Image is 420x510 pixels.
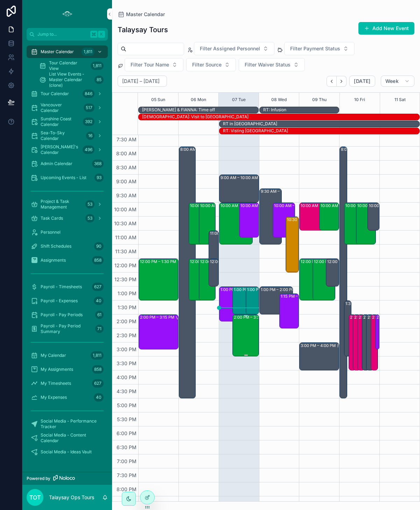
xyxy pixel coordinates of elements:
span: 5:00 PM [115,402,138,408]
a: My Assignments858 [27,363,108,376]
div: [PERSON_NAME] & FIANNA: Time off [142,107,215,113]
div: 12:00 PM – 1:30 PM [189,259,205,300]
div: 12:00 PM – 1:30 PM [199,259,215,300]
a: Assignments858 [27,254,108,267]
div: 12:00 PM – 1:30 PMVAN: TT - [PERSON_NAME] (3) [PERSON_NAME], TW:MXQH-NNZG [139,259,178,300]
button: 08 Wed [271,93,287,107]
div: 2:00 PM – 3:15 PM [376,315,379,349]
span: 1:30 PM [116,304,138,310]
span: 5:30 PM [115,416,138,422]
span: Project & Task Management [41,199,83,210]
span: 6:30 PM [115,444,138,450]
div: 10:00 AM – 11:30 AM [200,203,240,208]
div: 1:00 PM – 2:00 PM [246,287,259,314]
div: 10:00 AM – 11:15 AM [274,203,314,208]
button: 06 Mon [191,93,206,107]
div: 8:00 AM – 5:00 PM [340,147,347,398]
span: Master Calendar [41,49,74,55]
div: RT in UK [223,121,277,127]
div: 16 [86,132,94,140]
span: 12:00 PM [113,262,138,268]
div: 1:30 PM – 3:30 PM [345,301,381,306]
span: Social Media - Content Calendar [41,432,101,444]
span: Jump to... [37,31,87,37]
div: 3:00 PM – 4:00 PM [301,343,337,348]
div: 1:00 PM – 2:00 PM [260,287,293,314]
a: [PERSON_NAME]'s Calendar496 [27,143,108,156]
a: Master Calendar [118,11,165,18]
a: Payroll - Pay Periods61 [27,309,108,321]
button: 11 Sat [394,93,406,107]
a: Sunshine Coast Calendar392 [27,115,108,128]
span: Filter Assigned Personnel [200,45,260,52]
span: Shift Schedules [41,243,71,249]
div: 2:00 PM – 4:00 PM [354,314,391,320]
a: Powered by [22,472,112,485]
div: 10:00 AM – 11:30 AM [220,203,261,208]
span: 9:00 AM [114,178,138,184]
a: Project & Task Management53 [27,198,108,211]
div: 12:00 PM – 1:30 PM [140,259,178,264]
a: My Calendar1,811 [27,349,108,362]
div: 1:15 PM – 2:30 PM [280,294,299,328]
div: 2:00 PM – 3:30 PM [233,315,259,356]
button: [DATE] [349,76,375,87]
a: Social Media - Performance Tracker [27,418,108,430]
button: 05 Sun [151,93,165,107]
div: 1:00 PM – 2:00 PM [247,287,283,292]
div: 12:00 PM – 1:00 PM [210,259,248,264]
div: 2:00 PM – 3:15 PM [140,314,176,320]
span: 8:00 PM [115,486,138,492]
a: Social Media - Content Calendar [27,432,108,444]
span: Vancouver Calendar [41,102,81,113]
div: 12:00 PM – 1:30 PM [190,259,228,264]
a: Payroll - Timesheets627 [27,281,108,293]
a: Personnel [27,226,108,239]
div: 496 [83,146,94,154]
span: 10:00 AM [112,206,138,212]
div: 10:30 AM – 12:30 PM [286,217,299,272]
div: 10:00 AM – 11:00 AM [300,203,333,230]
div: 8:00 AM – 5:00 PM [341,147,378,152]
div: 858 [92,365,104,374]
h2: [DATE] – [DATE] [122,78,160,85]
a: Add New Event [358,22,414,35]
div: scrollable content [22,41,112,467]
div: 10:00 AM – 11:30 AM [190,203,230,208]
div: 10:00 AM – 11:15 AM [239,203,259,237]
button: 07 Tue [232,93,246,107]
span: Tour Calendar [41,91,69,97]
div: 2:00 PM – 4:00 PM [358,315,365,370]
span: 9:30 AM [114,192,138,198]
div: 8:00 AM – 5:00 PM [180,147,217,152]
div: 1,811 [91,351,104,360]
button: Select Button [125,58,183,71]
span: 7:30 AM [115,136,138,142]
span: Payroll - Pay Periods [41,312,83,318]
span: Personnel [41,229,61,235]
div: 2:00 PM – 4:00 PM [372,314,409,320]
div: 8:00 AM – 5:00 PM [179,147,195,398]
div: 10:00 AM – 11:00 AM [369,203,409,208]
span: Filter Payment Status [290,45,340,52]
span: 8:30 PM [115,500,138,506]
div: 10 Fri [354,93,365,107]
div: 12:00 PM – 1:30 PM [313,259,335,300]
a: Tour Calendar View1,811 [35,59,108,72]
button: Select Button [186,58,236,71]
span: 4:00 PM [115,374,138,380]
a: Sea-To-Sky Calendar16 [27,129,108,142]
span: Social Media - Ideas Vault [41,449,92,455]
a: Admin Calendar368 [27,157,108,170]
div: 12:00 PM – 1:00 PM [209,259,218,286]
span: 8:00 AM [114,150,138,156]
div: 2:00 PM – 3:30 PM [234,314,271,320]
div: VAN: [GEOGRAPHIC_DATA][PERSON_NAME] (1) [PERSON_NAME], TW:PDNY-XKZN [176,315,214,321]
div: 71 [95,325,104,333]
span: Filter Tour Name [131,61,169,68]
a: Vancouver Calendar517 [27,101,108,114]
div: 1,811 [91,62,104,70]
div: 12:00 PM – 1:00 PM [326,259,339,286]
